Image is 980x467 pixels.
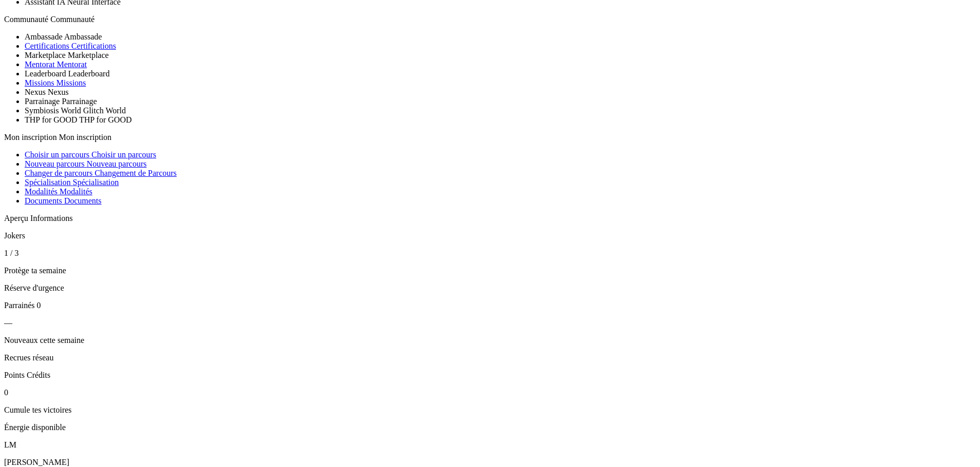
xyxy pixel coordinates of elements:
[25,150,156,159] a: Choisir un parcours Choisir un parcours
[4,371,25,379] span: Points
[68,51,109,59] span: Marketplace
[30,214,73,222] span: Informations
[25,178,119,187] a: Spécialisation Spécialisation
[25,60,55,69] span: Mentorat
[4,283,976,293] p: Réserve d'urgence
[4,440,16,449] span: LM
[4,133,57,141] span: Mon inscription
[4,458,976,467] p: [PERSON_NAME]
[25,78,54,87] span: Missions
[25,78,86,87] a: Missions Missions
[50,15,94,24] span: Communauté
[4,405,976,415] p: Cumule tes victoires
[4,15,48,24] span: Communauté
[73,178,119,187] span: Spécialisation
[25,159,147,168] a: Nouveau parcours Nouveau parcours
[48,88,69,96] span: Nexus
[68,69,110,78] span: translation missing: fr.dashboard.community.tabs.leaderboard
[37,301,41,310] span: 0
[25,106,81,115] span: Symbiosis World
[25,32,102,41] span: Ambassade Ambassade
[91,150,156,159] span: Choisir un parcours
[4,231,25,240] span: Jokers
[79,115,132,124] span: THP for GOOD
[25,97,97,106] span: Parrainage Parrainage
[62,97,96,106] span: Parrainage
[94,169,177,177] span: Changement de Parcours
[25,69,66,78] span: translation missing: fr.dashboard.community.tabs.leaderboard
[25,106,126,115] span: Symbiosis World Glitch World
[25,60,87,69] a: Mentorat Mentorat
[4,266,976,275] p: Protège ta semaine
[71,42,116,50] span: Certifications
[27,371,50,379] span: Crédits
[25,51,66,59] span: Marketplace
[56,78,86,87] span: Missions
[25,51,109,59] span: Marketplace Marketplace
[4,336,976,345] p: Nouveaux cette semaine
[25,187,92,196] a: Modalités Modalités
[4,214,28,222] span: Aperçu
[4,388,976,397] p: 0
[59,133,112,141] span: Mon inscription
[25,115,77,124] span: THP for GOOD
[25,169,92,177] span: Changer de parcours
[25,169,177,177] a: Changer de parcours Changement de Parcours
[4,353,976,362] p: Recrues réseau
[25,97,60,106] span: Parrainage
[25,150,89,159] span: Choisir un parcours
[64,32,102,41] span: Ambassade
[4,318,976,328] p: —
[4,249,976,258] p: 1 / 3
[25,42,116,50] a: Certifications Certifications
[4,301,35,310] span: Parrainés
[25,42,69,50] span: Certifications
[25,196,62,205] span: Documents
[64,196,102,205] span: Documents
[25,32,63,41] span: Ambassade
[4,214,976,432] section: Aperçu rapide
[4,423,976,432] p: Énergie disponible
[25,69,110,78] span: Leaderboard Leaderboard
[60,187,92,196] span: Modalités
[25,178,71,187] span: Spécialisation
[25,88,46,96] span: Nexus
[25,159,85,168] span: Nouveau parcours
[25,187,57,196] span: Modalités
[25,115,132,124] span: THP for GOOD THP for GOOD
[25,196,102,205] a: Documents Documents
[25,88,69,96] span: Nexus Nexus
[87,159,147,168] span: Nouveau parcours
[83,106,126,115] span: Glitch World
[57,60,87,69] span: Mentorat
